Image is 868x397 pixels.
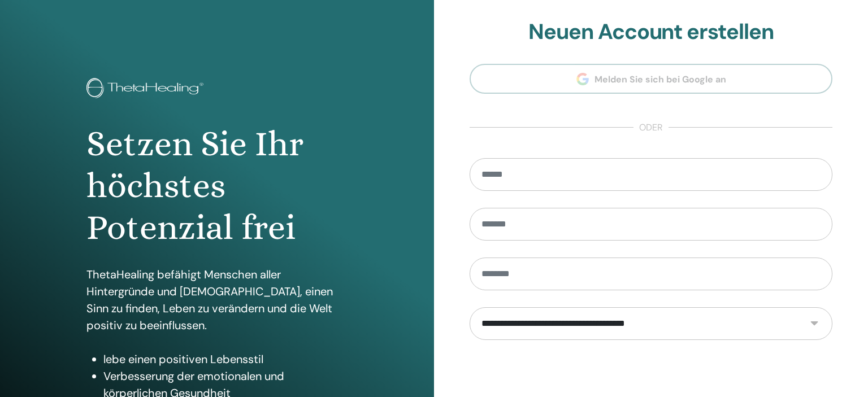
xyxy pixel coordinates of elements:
[103,351,348,368] li: lebe einen positiven Lebensstil
[470,19,832,45] h2: Neuen Account erstellen
[86,123,348,249] h1: Setzen Sie Ihr höchstes Potenzial frei
[86,266,348,334] p: ThetaHealing befähigt Menschen aller Hintergründe und [DEMOGRAPHIC_DATA], einen Sinn zu finden, L...
[633,121,669,134] span: oder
